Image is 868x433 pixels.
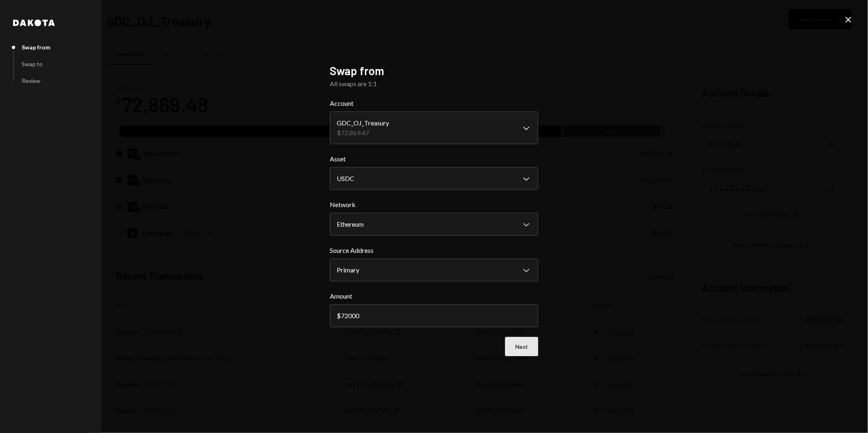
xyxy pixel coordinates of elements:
[22,60,43,67] div: Swap to
[330,291,538,301] label: Amount
[330,200,538,210] label: Network
[330,79,538,89] div: All swaps are 1:1
[330,167,538,190] button: Asset
[330,246,538,255] label: Source Address
[330,63,538,79] h2: Swap from
[22,44,50,51] div: Swap from
[22,77,40,84] div: Review
[330,98,538,108] label: Account
[337,312,341,319] div: $
[330,154,538,164] label: Asset
[505,337,538,356] button: Next
[330,259,538,281] button: Source Address
[330,213,538,236] button: Network
[330,304,538,327] input: 0.00
[330,112,538,144] button: Account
